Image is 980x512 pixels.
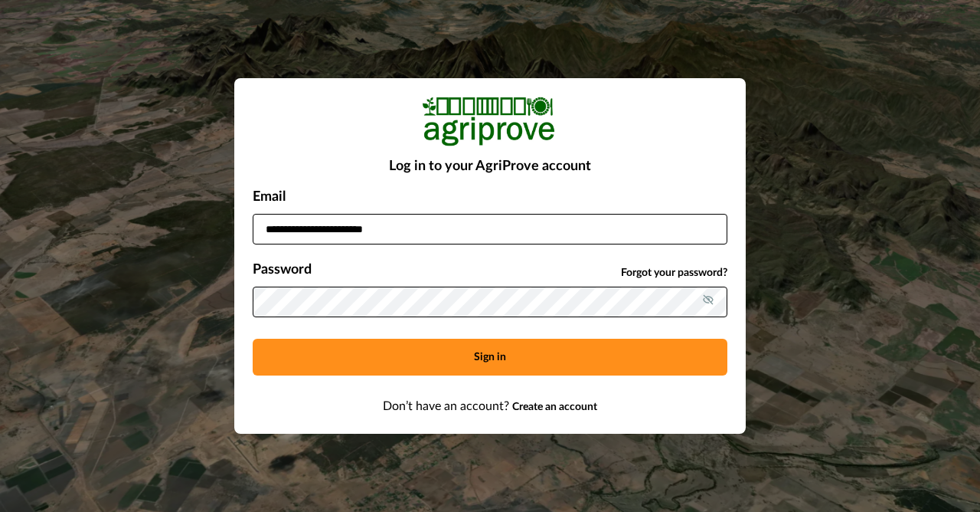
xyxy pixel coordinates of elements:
p: Don’t have an account? [253,397,727,415]
p: Password [253,260,312,281]
a: Create an account [512,400,597,412]
span: Create an account [512,402,597,412]
img: Logo Image [421,97,559,146]
h2: Log in to your AgriProve account [253,159,727,176]
button: Sign in [253,339,727,376]
a: Forgot your password? [621,265,727,281]
p: Email [253,187,727,208]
